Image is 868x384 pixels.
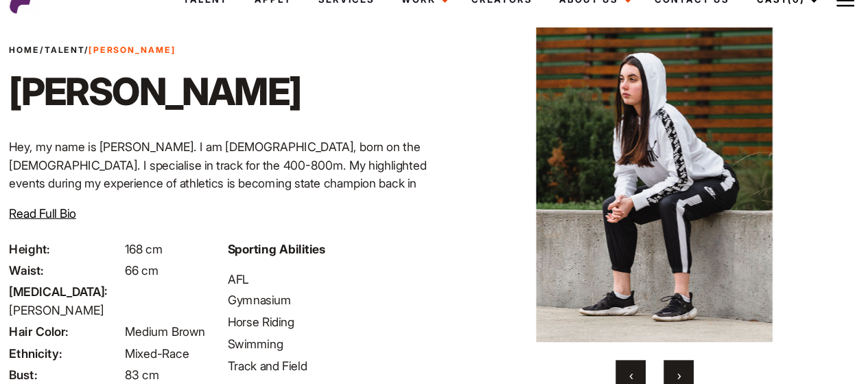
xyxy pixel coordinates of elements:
[149,266,180,280] span: 66 cm
[43,66,196,78] span: / /
[243,352,426,368] li: Track and Field
[243,273,426,289] li: AFL
[714,7,790,44] a: Cast(0)
[799,18,816,34] img: Burger icon
[467,51,800,339] img: @oakandink 14 P9221259
[255,7,313,44] a: Apply
[116,67,196,76] strong: [PERSON_NAME]
[75,67,112,76] a: Talent
[453,7,533,44] a: Creators
[149,361,180,375] span: 83 cm
[43,264,146,281] span: Waist:
[149,342,208,356] span: Mixed-Race
[43,302,130,316] span: [PERSON_NAME]
[43,152,426,267] p: Hey, my name is [PERSON_NAME]. I am [DEMOGRAPHIC_DATA], born on the [DEMOGRAPHIC_DATA]. I special...
[43,212,104,229] button: Read Full Bio
[149,247,184,260] span: 168 cm
[43,321,146,337] span: Hair Color:
[43,214,104,227] span: Read Full Bio
[43,67,71,76] a: Home
[43,245,146,262] span: Height:
[389,7,453,44] a: Work
[620,7,714,44] a: Contact Us
[654,362,657,376] span: Next
[43,89,310,130] h1: [PERSON_NAME]
[313,7,389,44] a: Services
[43,284,146,301] span: [MEDICAL_DATA]:
[43,341,146,357] span: Ethnicity:
[243,332,426,348] li: Swimming
[243,292,426,308] li: Gymnasium
[533,7,620,44] a: About Us
[755,20,770,30] span: (0)
[189,7,255,44] a: Talent
[43,360,146,376] span: Bust:
[610,362,613,376] span: Previous
[243,247,332,260] strong: Sporting Abilities
[149,322,222,336] span: Medium Brown
[243,312,426,328] li: Horse Riding
[43,12,71,39] img: cropped-aefm-brand-fav-22-square.png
